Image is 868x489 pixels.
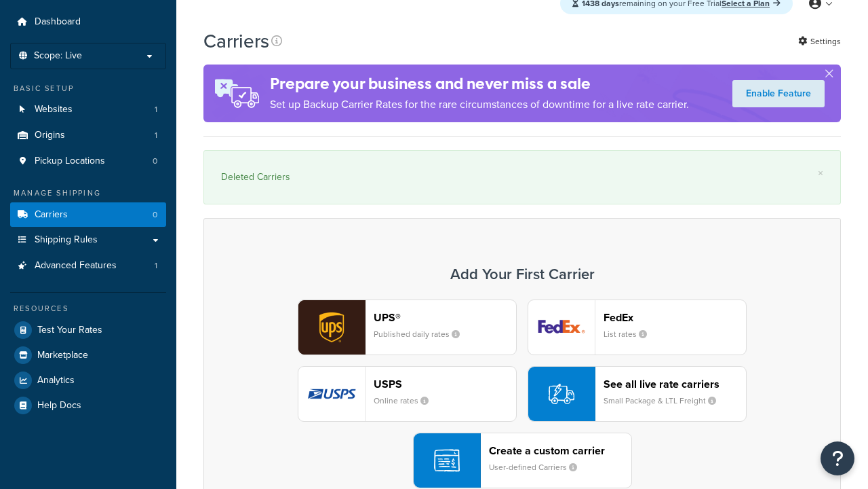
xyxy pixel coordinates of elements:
button: See all live rate carriersSmall Package & LTL Freight [528,366,747,422]
img: fedEx logo [528,300,595,355]
header: USPS [374,378,516,391]
div: Deleted Carriers [221,168,823,187]
li: Origins [10,123,166,148]
div: Manage Shipping [10,187,166,199]
a: Analytics [10,368,166,393]
h4: Prepare your business and never miss a sale [270,73,689,95]
span: Advanced Features [35,260,117,272]
img: icon-carrier-custom-c93b8a24.svg [434,448,460,473]
li: Advanced Features [10,253,166,278]
a: Test Your Rates [10,318,166,342]
span: 0 [153,156,157,167]
li: Websites [10,97,166,122]
span: Help Docs [37,400,81,412]
button: fedEx logoFedExList rates [528,300,747,355]
span: Carriers [35,209,68,221]
button: ups logoUPS®Published daily rates [298,300,517,355]
span: Marketplace [37,350,88,361]
small: Published daily rates [374,328,471,340]
span: 1 [155,130,157,141]
a: Settings [798,32,841,51]
span: Scope: Live [34,50,82,62]
a: Enable Feature [732,80,825,107]
small: Small Package & LTL Freight [604,395,727,407]
a: Carriers 0 [10,202,166,228]
span: Test Your Rates [37,325,102,336]
li: Pickup Locations [10,149,166,174]
a: Shipping Rules [10,228,166,253]
a: × [818,168,823,179]
button: Open Resource Center [821,441,854,475]
span: 1 [155,260,157,272]
a: Origins 1 [10,123,166,148]
span: Websites [35,104,73,115]
span: 1 [155,104,157,115]
img: icon-carrier-liverate-becf4550.svg [549,381,574,407]
header: See all live rate carriers [604,378,746,391]
li: Carriers [10,202,166,228]
img: usps logo [298,367,365,421]
a: Dashboard [10,10,166,35]
small: List rates [604,328,658,340]
span: Dashboard [35,16,81,28]
h3: Add Your First Carrier [218,266,827,283]
img: ad-rules-rateshop-fe6ec290ccb7230408bd80ed9643f0289d75e0ffd9eb532fc0e269fcd187b520.png [203,65,270,122]
a: Help Docs [10,393,166,418]
a: Marketplace [10,343,166,367]
header: FedEx [604,311,746,324]
a: Pickup Locations 0 [10,149,166,174]
p: Set up Backup Carrier Rates for the rare circumstances of downtime for a live rate carrier. [270,95,689,114]
a: Advanced Features 1 [10,253,166,278]
span: 0 [153,209,157,221]
span: Pickup Locations [35,156,105,167]
header: Create a custom carrier [489,444,631,457]
header: UPS® [374,311,516,324]
div: Resources [10,303,166,314]
small: Online rates [374,395,439,407]
small: User-defined Carriers [489,461,588,473]
button: usps logoUSPSOnline rates [298,366,517,422]
img: ups logo [298,300,365,355]
a: Websites 1 [10,97,166,122]
span: Origins [35,130,65,141]
span: Shipping Rules [35,234,98,246]
h1: Carriers [203,28,269,54]
div: Basic Setup [10,83,166,94]
button: Create a custom carrierUser-defined Carriers [413,433,632,488]
span: Analytics [37,375,75,386]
